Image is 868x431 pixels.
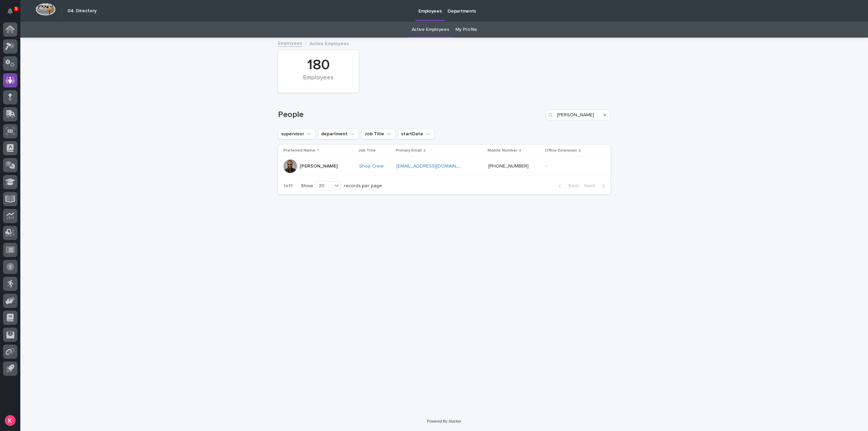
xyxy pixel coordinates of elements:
a: Shop Crew [359,163,383,169]
span: Next [584,183,599,188]
button: users-avatar [3,413,17,428]
a: [PHONE_NUMBER] [488,164,529,169]
p: records per page [344,183,382,189]
p: Office Extension [545,147,577,154]
p: Mobile Number [488,147,517,154]
button: department [318,129,359,139]
button: Next [581,183,610,189]
button: supervisor [278,129,315,139]
h1: People [278,110,543,120]
a: My Profile [455,22,477,38]
div: 180 [290,57,347,74]
p: [PERSON_NAME] [300,163,338,169]
span: Back [564,183,579,188]
p: - [546,162,548,169]
a: Powered By Stacker [427,419,461,423]
a: [EMAIL_ADDRESS][DOMAIN_NAME] [396,164,473,169]
div: 20 [316,182,332,190]
button: startDate [398,129,434,139]
img: Workspace Logo [36,3,56,16]
button: Back [553,183,581,189]
p: Primary Email [396,147,422,154]
p: 5 [15,6,17,11]
tr: [PERSON_NAME]Shop Crew [EMAIL_ADDRESS][DOMAIN_NAME] [PHONE_NUMBER]-- [278,157,610,176]
button: Notifications [3,4,17,18]
a: Employees [278,39,302,47]
p: Active Employees [310,39,349,47]
div: Notifications5 [8,8,17,19]
p: 1 of 1 [278,178,298,194]
input: Search [546,110,610,120]
div: Employees [290,74,347,89]
button: Job Title [361,129,395,139]
a: Active Employees [412,22,449,38]
p: Preferred Name [283,147,315,154]
p: Job Title [358,147,376,154]
p: Show [301,183,313,189]
h2: 04. Directory [67,8,97,14]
